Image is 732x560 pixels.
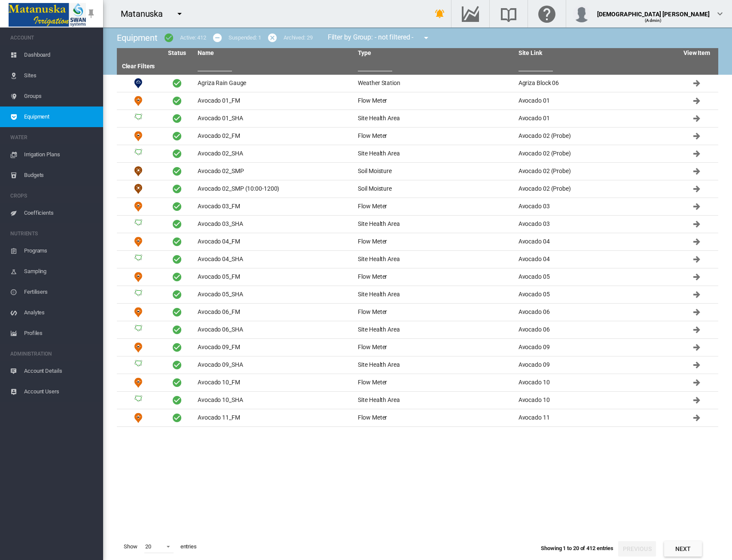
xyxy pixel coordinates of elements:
span: Active [172,184,182,194]
tr: Soil Moisture Avocado 02_SMP (10:00-1200) Soil Moisture Avocado 02 (Probe) Click to go to equipment [117,180,718,198]
td: Weather Station [354,75,515,92]
td: Site Health Area [354,145,515,162]
button: Click to go to equipment [688,180,705,198]
span: Show [120,539,141,554]
td: Avocado 06_FM [194,304,354,321]
span: Active [172,325,182,335]
span: Profiles [24,323,96,344]
td: Flow Meter [354,339,515,356]
td: Avocado 09_SHA [194,356,354,374]
a: Status [168,49,186,56]
span: Active [172,113,182,124]
tr: Flow Meter Avocado 10_FM Flow Meter Avocado 10 Click to go to equipment [117,374,718,392]
button: Click to go to equipment [688,339,705,356]
md-icon: icon-checkbox-marked-circle [164,33,174,43]
a: Clear Filters [122,63,155,70]
md-icon: Click to go to equipment [692,96,702,106]
td: Flow Meter [117,409,160,426]
td: Avocado 03 [515,216,675,233]
td: Site Health Area [354,356,515,374]
td: Avocado 06 [515,321,675,338]
td: Avocado 05 [515,286,675,303]
td: Avocado 02_SMP [194,163,354,180]
td: Flow Meter [117,92,160,110]
md-icon: Click to go to equipment [692,166,702,177]
td: Site Health Area [117,216,160,233]
span: Equipment [24,107,96,127]
tr: Flow Meter Avocado 01_FM Flow Meter Avocado 01 Click to go to equipment [117,92,718,110]
td: Soil Moisture [354,180,515,198]
td: Flow Meter [354,374,515,391]
img: 11.svg [133,184,143,194]
td: Flow Meter [117,304,160,321]
tr: Site Health Area Avocado 09_SHA Site Health Area Avocado 09 Click to go to equipment [117,356,718,374]
td: Avocado 04_FM [194,233,354,250]
button: Click to go to equipment [688,75,705,92]
span: Irrigation Plans [24,144,96,165]
td: Flow Meter [117,198,160,215]
md-icon: Click to go to equipment [692,113,702,124]
button: icon-bell-ring [431,5,448,22]
button: Click to go to equipment [688,92,705,110]
td: Avocado 10_FM [194,374,354,391]
span: Groups [24,86,96,107]
span: Active [172,413,182,423]
img: 9.svg [133,342,143,353]
td: Flow Meter [354,268,515,286]
img: 9.svg [133,131,143,141]
td: Site Health Area [117,286,160,303]
td: Avocado 02 (Probe) [515,145,675,162]
button: Click to go to equipment [688,251,705,268]
td: Flow Meter [117,374,160,391]
img: 3.svg [133,113,143,124]
button: icon-menu-down [171,5,188,22]
div: Filter by Group: - not filtered - [321,29,438,46]
button: icon-menu-down [418,29,435,46]
md-icon: Click to go to equipment [692,307,702,317]
td: Site Health Area [117,110,160,127]
tr: Site Health Area Avocado 10_SHA Site Health Area Avocado 10 Click to go to equipment [117,392,718,409]
md-icon: Click to go to equipment [692,395,702,405]
md-icon: Click to go to equipment [692,325,702,335]
span: Equipment [117,33,158,43]
button: Click to go to equipment [688,110,705,127]
md-icon: Click here for help [537,9,557,19]
span: Active [172,395,182,405]
td: Avocado 10 [515,374,675,391]
img: 3.svg [133,289,143,300]
span: Showing 1 to 20 of 412 entries [541,545,613,551]
img: 3.svg [133,149,143,159]
button: Click to go to equipment [688,304,705,321]
th: Site Link [515,48,675,58]
button: Click to go to equipment [688,286,705,303]
td: Site Health Area [354,251,515,268]
button: Previous [618,541,656,557]
button: icon-cancel [264,29,281,46]
md-icon: Click to go to equipment [692,219,702,229]
span: Active [172,237,182,247]
img: profile.jpg [573,5,590,22]
md-icon: icon-minus-circle [212,33,223,43]
img: 3.svg [133,395,143,405]
td: Site Health Area [117,145,160,162]
button: Click to go to equipment [688,233,705,250]
md-icon: Click to go to equipment [692,342,702,353]
span: Active [172,377,182,388]
a: Type [358,49,371,56]
td: Site Health Area [117,321,160,338]
div: Matanuska [121,8,171,20]
td: Avocado 09 [515,339,675,356]
md-icon: Click to go to equipment [692,254,702,265]
td: Flow Meter [354,233,515,250]
td: Avocado 02 (Probe) [515,128,675,145]
span: ADMINISTRATION [10,347,96,361]
td: Avocado 02_SHA [194,145,354,162]
span: NUTRIENTS [10,227,96,240]
td: Avocado 01_FM [194,92,354,110]
td: Flow Meter [117,128,160,145]
td: Avocado 11_FM [194,409,354,426]
button: Click to go to equipment [688,356,705,374]
tr: Flow Meter Avocado 11_FM Flow Meter Avocado 11 Click to go to equipment [117,409,718,427]
span: (Admin) [645,18,662,23]
td: Flow Meter [117,233,160,250]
